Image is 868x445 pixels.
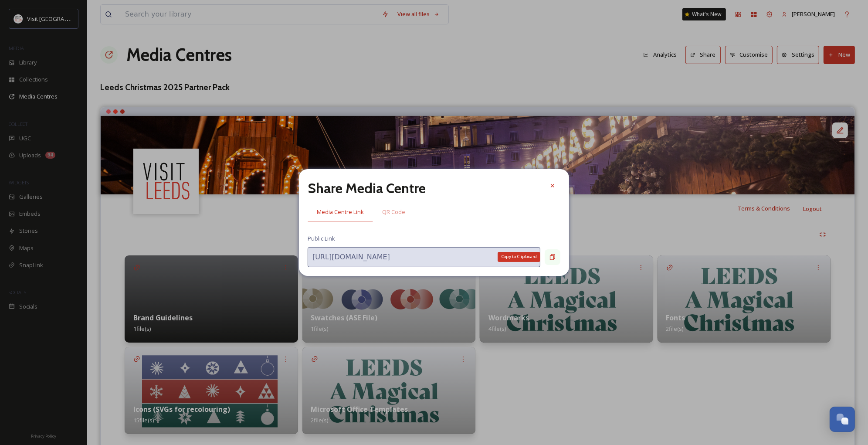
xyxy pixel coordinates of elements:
h2: Share Media Centre [308,178,426,199]
span: QR Code [382,208,405,216]
span: Public Link [308,234,335,243]
span: Media Centre Link [317,208,364,216]
div: Copy to Clipboard [498,252,540,262]
button: Open Chat [830,407,855,432]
